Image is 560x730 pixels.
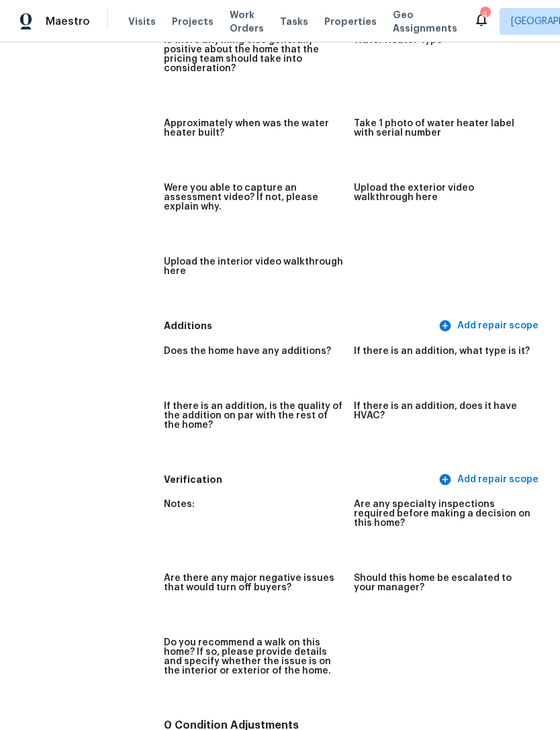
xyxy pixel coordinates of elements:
[172,15,214,28] span: Projects
[354,500,533,528] h5: Are any specialty inspections required before making a decision on this home?
[354,574,533,592] h5: Should this home be escalated to your manager?
[441,318,539,334] span: Add repair scope
[436,314,544,338] button: Add repair scope
[480,8,489,21] div: 4
[164,319,436,333] h5: Additions
[354,347,530,356] h5: If there is an addition, what type is it?
[164,638,343,676] h5: Do you recommend a walk on this home? If so, please provide details and specify whether the issue...
[280,17,308,26] span: Tasks
[164,473,436,487] h5: Verification
[324,15,377,28] span: Properties
[354,119,533,138] h5: Take 1 photo of water heater label with serial number
[354,402,533,420] h5: If there is an addition, does it have HVAC?
[164,183,343,212] h5: Were you able to capture an assessment video? If not, please explain why.
[164,402,343,430] h5: If there is an addition, is the quality of the addition on par with the rest of the home?
[164,119,343,138] h5: Approximately when was the water heater built?
[46,15,90,28] span: Maestro
[393,8,457,35] span: Geo Assignments
[436,467,544,492] button: Add repair scope
[354,183,533,202] h5: Upload the exterior video walkthrough here
[230,8,264,35] span: Work Orders
[164,36,343,73] h5: Is there anything else generally positive about the home that the pricing team should take into c...
[164,500,195,509] h5: Notes:
[128,15,156,28] span: Visits
[441,471,539,488] span: Add repair scope
[164,347,331,356] h5: Does the home have any additions?
[164,574,343,592] h5: Are there any major negative issues that would turn off buyers?
[164,257,343,276] h5: Upload the interior video walkthrough here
